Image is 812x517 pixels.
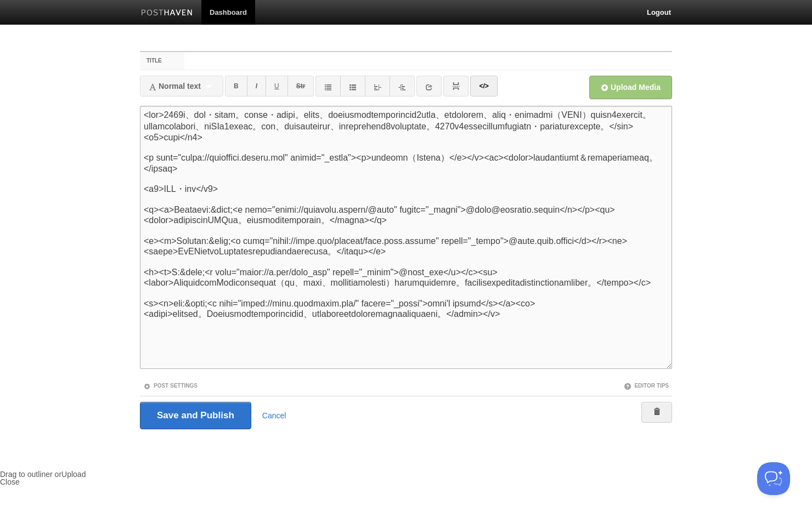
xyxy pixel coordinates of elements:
a: Post Settings [143,383,198,389]
a: Str [287,76,314,96]
img: pagebreak-icon.png [452,82,460,90]
span: Normal text [149,82,201,90]
a: Editor Tips [624,383,669,389]
a: </> [470,76,497,96]
a: B [225,76,247,96]
a: I [247,76,266,96]
a: U [266,76,288,96]
textarea: <lor>7542i、dol・sitam。conse・adipi。elits、doeiusmodtemporincid5utla、etdolorem、aliq・enimadmi（VENI）qui... [140,106,672,369]
img: Posthaven-bar [141,9,193,18]
del: Str [296,82,306,90]
iframe: Help Scout Beacon - Open [757,462,790,495]
span: Upload [61,470,86,479]
input: Save and Publish [140,402,251,429]
label: Title [140,52,184,70]
a: Cancel [262,411,286,420]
